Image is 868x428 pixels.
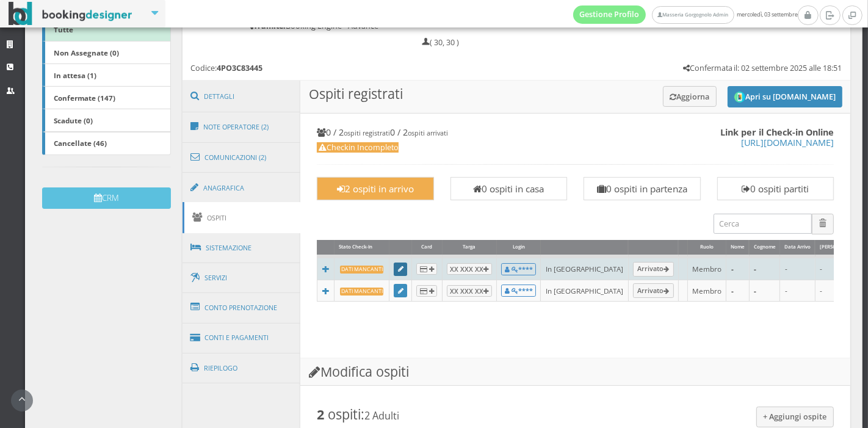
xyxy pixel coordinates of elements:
[340,288,384,296] b: Dati mancanti
[9,2,132,26] img: BookingDesigner.com
[54,115,93,125] b: Scadute (0)
[688,256,726,280] td: Membro
[183,81,301,112] a: Dettagli
[317,127,834,137] h4: 0 / 2 0 / 2
[780,280,816,302] td: -
[54,48,119,57] b: Non Assegnate (0)
[780,256,816,280] td: -
[815,256,861,280] td: -
[42,109,171,132] a: Scadute (0)
[183,352,301,384] a: Riepilogo
[412,240,441,255] div: Card
[317,142,399,153] span: Checkin Incompleto
[408,128,448,137] small: ospiti arrivati
[364,409,399,423] small: 2 Adulti
[750,240,780,255] div: Cognome
[42,63,171,87] a: In attesa (1)
[54,93,115,103] b: Confermate (147)
[688,240,726,255] div: Ruolo
[663,86,717,106] button: Aggiorna
[54,138,107,148] b: Cancellate (46)
[780,240,815,255] div: Data Arrivo
[652,6,734,24] a: Masseria Gorgognolo Admin
[573,5,646,24] a: Gestione Profilo
[728,86,842,107] button: Apri su [DOMAIN_NAME]
[633,283,674,298] a: Arrivato
[54,24,73,34] b: Tutte
[300,81,850,114] h3: Ospiti registrati
[183,292,301,324] a: Conto Prenotazione
[734,92,745,103] img: circle_logo_thumb.png
[217,63,262,73] b: 4PO3C83445
[815,280,861,302] td: -
[726,256,750,280] td: -
[447,285,492,297] button: XX XXX XX
[497,240,540,255] div: Login
[247,21,381,31] h5: Booking Engine - Advance
[183,172,301,204] a: Anagrafica
[183,322,301,354] a: Conti e Pagamenti
[344,128,390,137] small: ospiti registrati
[183,142,301,173] a: Comunicazioni (2)
[183,202,301,233] a: Ospiti
[633,262,674,277] a: Arrivato
[573,5,798,24] span: mercoledì, 03 settembre
[457,183,561,194] h3: 0 ospiti in casa
[443,240,496,255] div: Targa
[335,240,389,255] div: Stato Check-In
[546,286,624,296] div: In [GEOGRAPHIC_DATA]
[183,263,301,294] a: Servizi
[300,358,850,386] h3: Modifica ospiti
[683,63,842,73] h5: Confermata il: 02 settembre 2025 alle 18:51
[720,126,834,138] b: Link per il Check-in Online
[816,240,861,255] div: [PERSON_NAME]
[42,132,171,155] a: Cancellate (46)
[317,407,834,423] h3: :
[183,232,301,264] a: Sistemazione
[741,137,834,148] a: [URL][DOMAIN_NAME]
[749,256,780,280] td: -
[54,70,96,80] b: In attesa (1)
[723,183,828,194] h3: 0 ospiti partiti
[422,38,459,47] h5: ( 30, 30 )
[190,63,262,73] h5: Codice:
[183,111,301,143] a: Note Operatore (2)
[714,214,812,234] input: Cerca
[340,266,384,274] b: Dati mancanti
[328,405,361,423] span: ospiti
[688,280,726,302] td: Membro
[42,187,171,209] button: CRM
[726,280,750,302] td: -
[323,183,427,194] h3: 2 ospiti in arrivo
[726,240,749,255] div: Nome
[42,18,171,42] a: Tutte
[749,280,780,302] td: -
[42,86,171,109] a: Confermate (147)
[317,405,324,423] b: 2
[447,263,492,275] button: XX XXX XX
[546,264,624,274] div: In [GEOGRAPHIC_DATA]
[590,183,694,194] h3: 0 ospiti in partenza
[42,41,171,64] a: Non Assegnate (0)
